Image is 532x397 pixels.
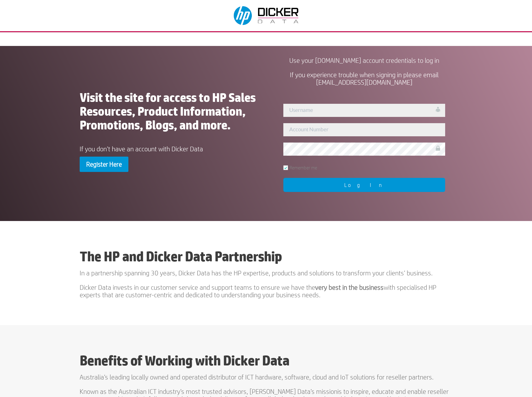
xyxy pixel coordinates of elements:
b: The HP and Dicker Data Partnership [80,248,282,264]
label: Remember me [283,165,317,170]
span: Known as the Australian ICT industry’s most trusted advisors, [PERSON_NAME] Data’s mission [80,388,337,395]
input: Account Number [283,123,445,136]
span: If you don’t have an account with Dicker Data [80,145,203,153]
span: with specialised HP experts that are customer-centric and dedicated to understanding your busines... [80,284,436,299]
input: Username [283,104,445,117]
span: If you experience trouble when signing in please email [EMAIL_ADDRESS][DOMAIN_NAME] [290,71,439,86]
a: Register Here [80,157,128,172]
b: Benefits of Working with Dicker Data [80,352,289,369]
h1: Visit the site for access to HP Sales Resources, Product Information, Promotions, Blogs, and more. [80,91,256,135]
span: Australia’s leading locally owned and operated distributor of ICT hardware, software, cloud and I... [80,373,434,381]
img: Dicker Data & HP [230,3,304,28]
b: very best in the business [315,284,384,291]
span: In a partnership spanning 30 years, Dicker Data has the HP expertise, products and solutions to t... [80,269,433,277]
span: Dicker Data invests in our customer service and support teams to ensure we have the [80,284,315,291]
input: Log In [283,178,445,192]
span: Use your [DOMAIN_NAME] account credentials to log in [289,57,439,64]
